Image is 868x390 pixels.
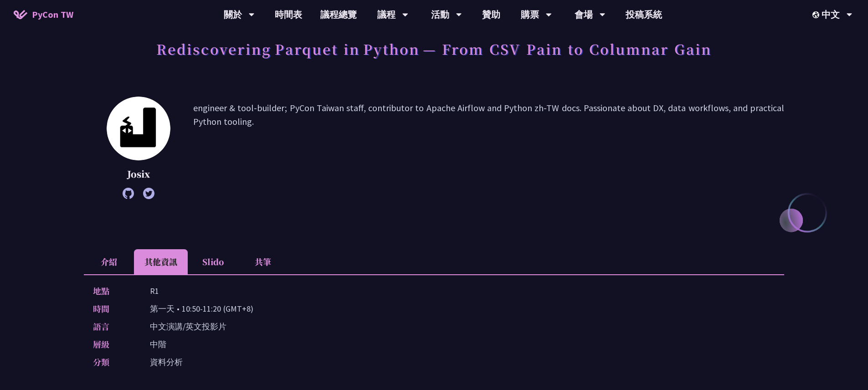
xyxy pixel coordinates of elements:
p: Josix [107,167,170,181]
p: 分類 [93,355,132,369]
span: PyCon TW [32,8,73,21]
a: PyCon TW [5,3,82,26]
p: 資料分析 [150,355,183,369]
li: 共筆 [238,249,288,274]
p: 語言 [93,320,132,333]
h1: Rediscovering Parquet in Python — From CSV Pain to Columnar Gain [156,35,712,62]
li: 介紹 [84,249,134,274]
li: Slido [188,249,238,274]
p: R1 [150,284,159,298]
p: 層級 [93,338,132,351]
p: 地點 [93,284,132,298]
p: 中文演講/英文投影片 [150,320,226,333]
li: 其他資訊 [134,249,188,274]
img: Locale Icon [812,11,822,18]
p: engineer & tool-builder; PyCon Taiwan staff, contributor to Apache Airflow and Python zh-TW docs.... [193,101,784,195]
img: Home icon of PyCon TW 2025 [14,10,27,19]
img: Josix [107,97,170,160]
p: 中階 [150,338,166,351]
p: 第一天 • 10:50-11:20 (GMT+8) [150,302,253,315]
p: 時間 [93,302,132,315]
